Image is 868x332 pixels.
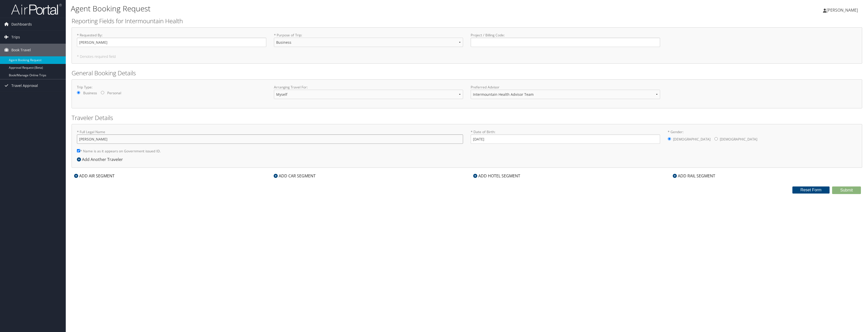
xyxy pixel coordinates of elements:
div: Add Another Traveler [77,156,125,162]
span: Trips [11,31,20,43]
label: Business [83,90,97,96]
label: Trip Type: [77,85,266,90]
label: * Full Legal Name [77,129,463,144]
img: airportal-logo.png [11,3,62,15]
div: ADD RAIL SEGMENT [670,173,718,179]
h2: Traveler Details [72,113,862,122]
input: * Gender:[DEMOGRAPHIC_DATA][DEMOGRAPHIC_DATA] [668,137,671,140]
label: [DEMOGRAPHIC_DATA] [720,134,757,144]
input: * Requested By: [77,38,266,47]
label: Project / Billing Code : [471,33,660,47]
h5: * Denotes required field [77,55,857,58]
label: * Name is as it appears on Government issued ID. [77,146,161,156]
span: Dashboards [11,18,32,31]
label: [DEMOGRAPHIC_DATA] [673,134,710,144]
input: * Name is as it appears on Government issued ID. [77,149,80,152]
select: * Purpose of Trip: [274,38,463,47]
label: * Date of Birth: [471,129,660,144]
input: Project / Billing Code: [471,38,660,47]
span: Travel Approval [11,79,38,92]
h2: Reporting Fields for Intermountain Health [72,17,862,25]
label: * Purpose of Trip : [274,33,463,51]
label: Arranging Travel For: [274,85,463,90]
h2: General Booking Details [72,69,862,77]
button: Submit [832,186,861,194]
span: [PERSON_NAME] [827,7,858,13]
label: Personal [107,90,121,96]
a: [PERSON_NAME] [823,3,863,18]
label: * Requested By : [77,33,266,47]
div: ADD AIR SEGMENT [72,173,117,179]
label: Preferred Advisor [471,85,660,90]
input: * Date of Birth: [471,134,660,144]
input: * Full Legal Name [77,134,463,144]
div: ADD HOTEL SEGMENT [471,173,523,179]
input: * Gender:[DEMOGRAPHIC_DATA][DEMOGRAPHIC_DATA] [714,137,718,140]
button: Reset Form [792,186,830,194]
div: ADD CAR SEGMENT [271,173,318,179]
h1: Agent Booking Request [71,3,599,14]
label: * Gender: [668,129,857,145]
span: Book Travel [11,44,31,56]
